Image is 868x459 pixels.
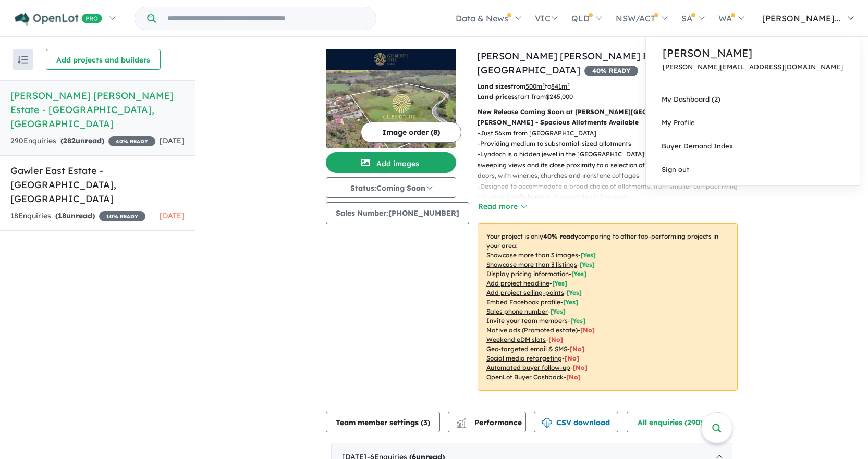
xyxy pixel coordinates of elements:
span: [ Yes ] [552,279,567,287]
img: Gilbert's Hill Estate - Lyndoch Logo [330,53,452,66]
img: Gilbert's Hill Estate - Lyndoch [326,70,456,148]
button: Add projects and builders [46,49,161,70]
span: [ Yes ] [580,260,595,268]
button: Team member settings (3) [326,412,440,432]
button: Status:Coming Soon [326,177,456,198]
h5: [PERSON_NAME] [PERSON_NAME] Estate - [GEOGRAPHIC_DATA] , [GEOGRAPHIC_DATA] [10,89,185,131]
a: Gilbert's Hill Estate - Lyndoch LogoGilbert's Hill Estate - Lyndoch [326,49,456,148]
span: Performance [458,418,522,427]
a: My Profile [646,111,860,134]
span: 10 % READY [99,211,145,221]
div: 290 Enquir ies [10,135,155,147]
div: 18 Enquir ies [10,210,145,222]
span: [No] [566,373,581,381]
u: $ 245,000 [546,93,573,101]
span: My Profile [662,118,695,127]
u: Showcase more than 3 listings [486,260,577,268]
span: 40 % READY [584,66,638,76]
span: [No] [570,345,584,353]
u: Showcase more than 3 images [486,251,578,259]
u: Geo-targeted email & SMS [486,345,567,353]
p: - Just 56km from [GEOGRAPHIC_DATA] [478,128,746,139]
button: Read more [478,201,527,213]
u: Embed Facebook profile [486,298,560,306]
u: Display pricing information [486,270,569,278]
span: to [545,82,570,90]
span: 18 [58,211,66,220]
a: Sign out [646,158,860,181]
img: sort.svg [18,56,28,64]
u: Add project headline [486,279,549,287]
span: [No] [565,354,579,362]
span: [ Yes ] [571,270,586,278]
a: [PERSON_NAME] [663,45,843,61]
p: New Release Coming Soon at [PERSON_NAME][GEOGRAPHIC_DATA][PERSON_NAME] - Spacious Allotments Avai... [478,107,738,128]
span: [ Yes ] [551,307,566,315]
img: line-chart.svg [457,418,466,424]
button: Sales Number:[PHONE_NUMBER] [326,202,469,224]
span: 3 [423,418,427,427]
p: Your project is only comparing to other top-performing projects in your area: - - - - - - - - - -... [478,223,738,391]
a: My Dashboard (2) [646,88,860,111]
img: Openlot PRO Logo White [15,13,102,26]
input: Try estate name, suburb, builder or developer [158,7,374,30]
u: Automated buyer follow-up [486,364,570,371]
span: [ Yes ] [567,289,582,296]
b: 40 % ready [543,232,578,240]
button: CSV download [534,412,618,432]
span: [DATE] [160,211,185,220]
span: 282 [63,136,76,145]
img: bar-chart.svg [456,421,467,428]
u: Native ads (Promoted estate) [486,326,578,334]
b: Land prices [477,93,515,101]
strong: ( unread) [60,136,104,145]
u: 841 m [551,82,570,90]
span: [ Yes ] [581,251,596,259]
u: Invite your team members [486,317,568,325]
u: Add project selling-points [486,289,564,296]
p: from [477,81,640,92]
sup: 2 [542,82,545,88]
button: Image order (8) [361,122,461,143]
img: download icon [542,418,552,428]
p: - Designed to accommodate a broad choice of allotments, from smaller compact living to the large ... [478,181,746,203]
button: Performance [448,412,526,432]
b: Land sizes [477,82,511,90]
a: [PERSON_NAME][EMAIL_ADDRESS][DOMAIN_NAME] [663,63,843,71]
a: Buyer Demand Index [646,134,860,158]
button: Add images [326,152,456,173]
span: [PERSON_NAME]... [762,13,840,23]
span: 40 % READY [108,136,155,146]
button: All enquiries (290) [627,412,721,432]
span: [No] [548,336,563,343]
span: [ Yes ] [563,298,578,306]
u: Sales phone number [486,307,548,315]
span: [No] [580,326,595,334]
p: start from [477,92,640,102]
p: - Providing medium to substantial-sized allotments [478,139,746,149]
span: [No] [573,364,588,371]
p: - Lyndoch is a hidden jewel in the [GEOGRAPHIC_DATA]’s [GEOGRAPHIC_DATA] with sweeping views and ... [478,149,746,181]
u: OpenLot Buyer Cashback [486,373,564,381]
h5: Gawler East Estate - [GEOGRAPHIC_DATA] , [GEOGRAPHIC_DATA] [10,164,185,206]
u: 500 m [525,82,545,90]
sup: 2 [567,82,570,88]
a: [PERSON_NAME] [PERSON_NAME] Estate - [GEOGRAPHIC_DATA] [477,50,678,76]
span: [ Yes ] [570,317,585,325]
strong: ( unread) [55,211,95,220]
u: Social media retargeting [486,354,562,362]
span: [DATE] [160,136,185,145]
u: Weekend eDM slots [486,336,546,343]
